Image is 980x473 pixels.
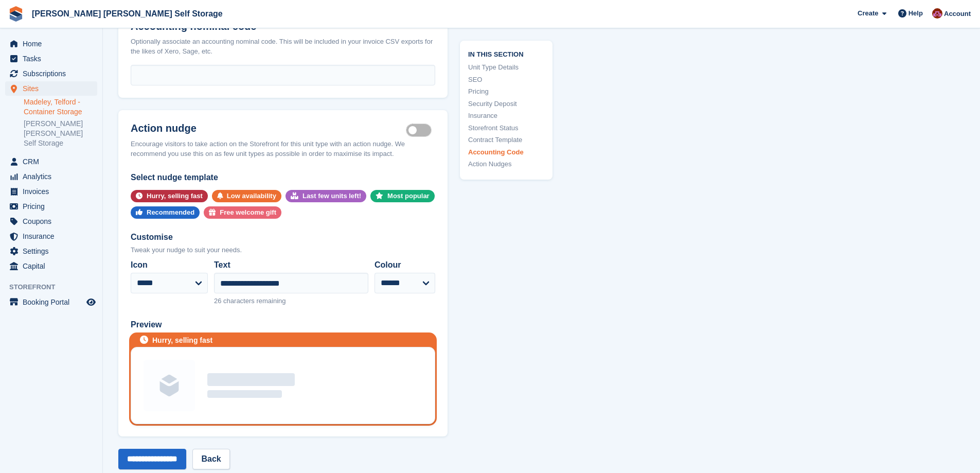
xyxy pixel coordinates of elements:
div: Hurry, selling fast [152,335,212,346]
div: Recommended [147,206,194,219]
label: Icon [131,259,208,271]
label: Text [214,259,368,271]
button: Free welcome gift [204,206,281,219]
span: Insurance [23,229,84,243]
a: menu [5,199,97,214]
a: Pricing [468,86,544,97]
span: 26 [214,297,221,305]
a: SEO [468,74,544,84]
a: menu [5,66,97,81]
a: menu [5,244,97,258]
a: menu [5,295,97,309]
label: Is active [406,129,435,131]
a: Security Deposit [468,98,544,109]
a: Madeley, Telford - Container Storage [24,97,97,117]
label: Colour [375,259,435,271]
span: Sites [23,81,84,96]
span: Booking Portal [23,295,84,309]
span: Capital [23,259,84,273]
span: Settings [23,244,84,258]
a: [PERSON_NAME] [PERSON_NAME] Self Storage [24,119,97,148]
span: Coupons [23,214,84,229]
h2: Action nudge [131,122,406,135]
div: Tweak your nudge to suit your needs. [131,245,435,255]
a: menu [5,184,97,199]
img: Ben Spickernell [932,8,942,19]
span: Pricing [23,199,84,214]
button: Recommended [131,206,200,219]
span: Subscriptions [23,66,84,81]
a: menu [5,154,97,169]
button: Hurry, selling fast [131,190,208,202]
a: Insurance [468,111,544,121]
div: Customise [131,231,435,243]
div: Select nudge template [131,171,435,184]
span: Storefront [9,282,102,292]
a: Unit Type Details [468,62,544,73]
a: menu [5,259,97,273]
a: menu [5,214,97,229]
div: Low availability [227,190,276,202]
a: menu [5,37,97,51]
div: Most popular [387,190,430,202]
a: Preview store [85,296,97,308]
span: CRM [23,154,84,169]
a: Accounting Code [468,147,544,157]
span: In this section [468,48,544,58]
a: [PERSON_NAME] [PERSON_NAME] Self Storage [28,5,227,22]
button: Low availability [212,190,281,202]
span: Account [944,9,971,19]
button: Last few units left! [286,190,366,202]
a: menu [5,229,97,243]
a: Contract Template [468,135,544,145]
div: Encourage visitors to take action on the Storefront for this unit type with an action nudge. We r... [131,139,435,159]
span: Analytics [23,169,84,184]
div: Preview [131,319,435,331]
a: Storefront Status [468,122,544,133]
a: menu [5,51,97,66]
img: Unit group image placeholder [144,360,195,411]
span: characters remaining [223,297,286,305]
div: Last few units left! [302,190,361,202]
button: Most popular [370,190,435,202]
img: stora-icon-8386f47178a22dfd0bd8f6a31ec36ba5ce8667c1dd55bd0f319d3a0aa187defe.svg [8,6,24,22]
div: Hurry, selling fast [147,190,203,202]
span: Home [23,37,84,51]
div: Optionally associate an accounting nominal code. This will be included in your invoice CSV export... [131,37,435,57]
a: Action Nudges [468,159,544,169]
span: Create [858,8,878,19]
div: Free welcome gift [220,206,276,219]
a: menu [5,81,97,96]
span: Invoices [23,184,84,199]
a: Back [192,449,229,469]
span: Help [908,8,923,19]
a: menu [5,169,97,184]
span: Tasks [23,51,84,66]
